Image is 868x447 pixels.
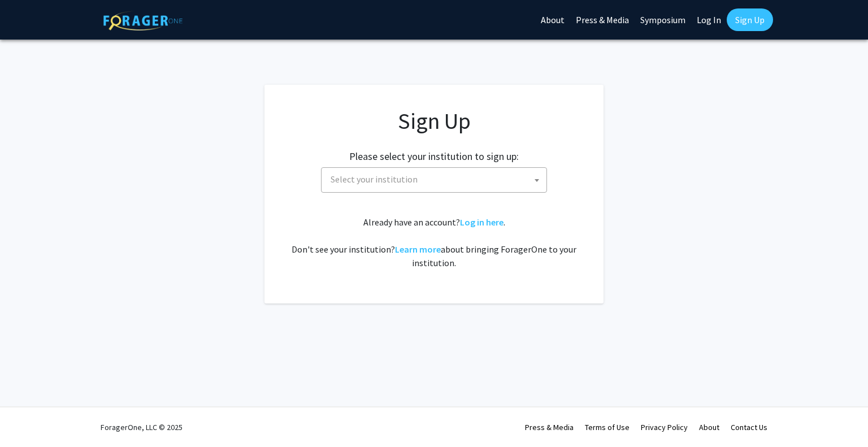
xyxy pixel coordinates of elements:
a: Log in here [460,216,504,228]
a: Press & Media [525,422,574,432]
span: Select your institution [326,168,546,191]
a: Terms of Use [585,422,630,432]
div: ForagerOne, LLC © 2025 [101,407,183,447]
a: Contact Us [731,422,767,432]
span: Select your institution [331,173,418,185]
iframe: Chat [8,396,48,439]
a: Sign Up [727,8,773,31]
img: ForagerOne Logo [103,11,183,31]
h1: Sign Up [287,107,581,134]
a: Learn more about bringing ForagerOne to your institution [395,244,441,255]
div: Already have an account? . Don't see your institution? about bringing ForagerOne to your institut... [287,215,581,270]
a: Privacy Policy [641,422,688,432]
h2: Please select your institution to sign up: [349,150,519,163]
span: Select your institution [321,167,547,193]
a: About [699,422,719,432]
